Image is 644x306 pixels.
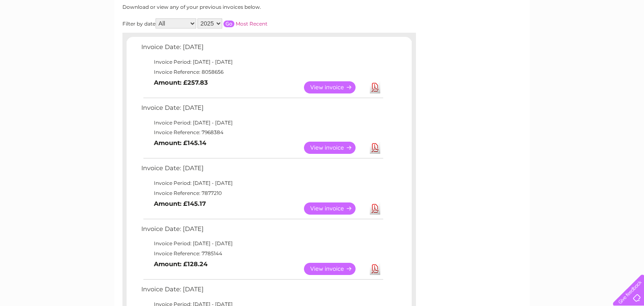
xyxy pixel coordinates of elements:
[236,21,267,27] a: Most Recent
[23,22,65,47] img: logo.png
[304,142,366,154] a: View
[571,36,583,42] a: Blog
[304,81,366,93] a: View
[588,36,609,42] a: Contact
[125,5,521,41] div: Clear Business is a trading name of Verastar Limited (registered in [GEOGRAPHIC_DATA] No. 3667643...
[370,202,380,215] a: Download
[139,67,384,77] td: Invoice Reference: 8058656
[304,263,366,275] a: View
[370,142,380,154] a: Download
[139,188,384,198] td: Invoice Reference: 7877210
[517,36,536,42] a: Energy
[496,36,512,42] a: Water
[139,239,384,249] td: Invoice Period: [DATE] - [DATE]
[541,36,566,42] a: Telecoms
[139,284,384,299] td: Invoice Date: [DATE]
[139,118,384,128] td: Invoice Period: [DATE] - [DATE]
[122,18,343,29] div: Filter by date
[139,178,384,188] td: Invoice Period: [DATE] - [DATE]
[139,57,384,67] td: Invoice Period: [DATE] - [DATE]
[304,202,366,215] a: View
[139,163,384,178] td: Invoice Date: [DATE]
[486,4,544,15] a: 0333 014 3131
[154,200,206,207] b: Amount: £145.17
[139,102,384,118] td: Invoice Date: [DATE]
[370,263,380,275] a: Download
[154,260,208,268] b: Amount: £128.24
[122,4,343,10] div: Download or view any of your previous invoices below.
[616,36,636,42] a: Log out
[154,79,208,86] b: Amount: £257.83
[370,81,380,93] a: Download
[154,139,206,147] b: Amount: £145.14
[139,41,384,57] td: Invoice Date: [DATE]
[139,127,384,137] td: Invoice Reference: 7968384
[139,249,384,259] td: Invoice Reference: 7785144
[139,223,384,239] td: Invoice Date: [DATE]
